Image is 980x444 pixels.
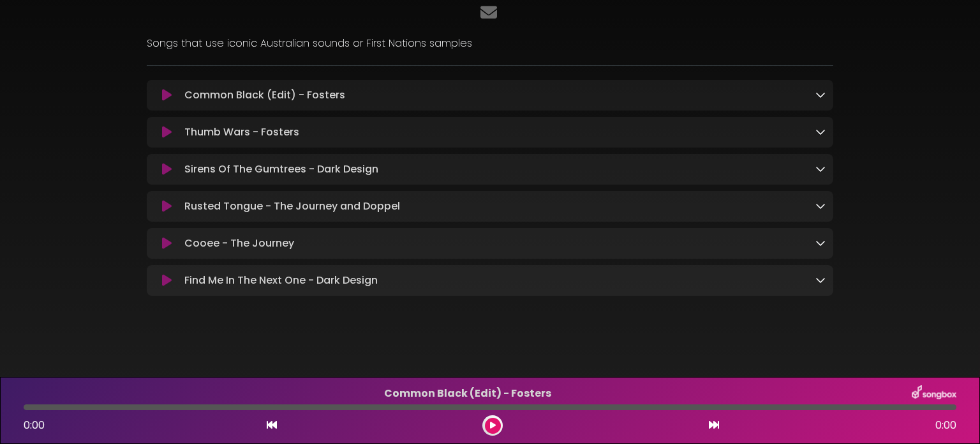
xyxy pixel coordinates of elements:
[184,199,815,214] p: Rusted Tongue - The Journey and Doppel
[184,125,815,140] p: Thumb Wars - Fosters
[184,162,815,177] p: Sirens Of The Gumtrees - Dark Design
[184,273,815,288] p: Find Me In The Next One - Dark Design
[184,236,815,251] p: Cooee - The Journey
[147,36,833,51] p: Songs that use iconic Australian sounds or First Nations samples
[184,88,815,103] p: Common Black (Edit) - Fosters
